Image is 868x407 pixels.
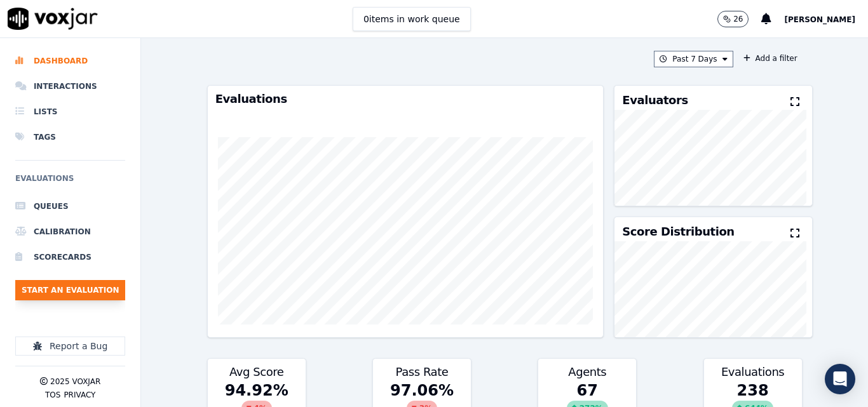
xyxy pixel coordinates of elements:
a: Dashboard [15,48,125,74]
div: Open Intercom Messenger [825,364,855,394]
button: Privacy [64,390,95,400]
a: Scorecards [15,244,125,270]
button: Start an Evaluation [15,280,125,300]
a: Interactions [15,74,125,99]
button: 0items in work queue [353,7,471,31]
a: Calibration [15,219,125,244]
button: Report a Bug [15,337,125,356]
a: Queues [15,194,125,219]
h3: Avg Score [215,366,298,378]
h3: Score Distribution [622,226,734,237]
button: 26 [717,11,749,27]
h3: Agents [546,366,628,378]
a: Tags [15,124,125,150]
a: Lists [15,99,125,124]
button: TOS [45,390,60,400]
h6: Evaluations [15,171,125,194]
button: Add a filter [738,51,803,66]
h3: Evaluations [712,366,794,378]
h3: Evaluations [215,93,596,105]
button: [PERSON_NAME] [784,11,868,27]
span: [PERSON_NAME] [784,15,855,24]
button: 26 [717,11,761,27]
p: 2025 Voxjar [50,377,100,387]
button: Past 7 Days [654,51,733,67]
p: 26 [733,14,743,24]
h3: Evaluators [622,95,688,106]
h3: Pass Rate [381,366,463,378]
img: voxjar logo [8,8,98,30]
